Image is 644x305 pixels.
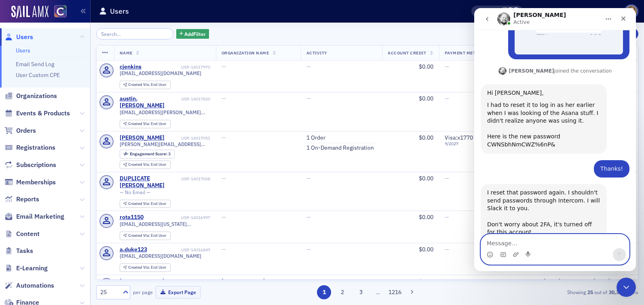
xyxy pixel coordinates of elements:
div: Created Via: End User [120,263,171,272]
span: Created Via : [128,82,151,87]
span: — [222,246,226,253]
a: Reports [4,195,39,204]
div: 25 [100,288,118,297]
span: — [306,175,311,182]
span: — [222,175,226,182]
span: Automations [16,281,54,290]
span: — [445,213,449,221]
span: Created Via : [128,201,151,206]
span: Activity [306,50,327,56]
a: Users [4,33,33,42]
a: Email Send Log [16,61,54,68]
div: austin.[PERSON_NAME] [120,95,180,109]
span: E-Learning [16,264,48,273]
span: [EMAIL_ADDRESS][DOMAIN_NAME] [120,253,201,259]
span: — [306,63,311,70]
span: — [528,278,532,285]
span: 9 / 2027 [445,141,490,146]
a: [PERSON_NAME] [120,134,165,142]
a: Users [16,47,30,54]
span: [DATE] [593,278,610,285]
img: SailAMX [54,5,67,18]
span: — [222,63,226,70]
span: Payment Methods [445,50,488,56]
div: End User [128,202,167,206]
span: Memberships [16,178,56,187]
div: End User [128,163,167,167]
div: USR-14017051 [166,136,210,141]
span: — No Email — [120,189,150,195]
a: Memberships [4,178,56,187]
span: [EMAIL_ADDRESS][DOMAIN_NAME] [120,70,201,76]
a: Tasks [4,247,33,255]
span: Account Credit [388,50,426,56]
div: Created Via: End User [120,232,171,240]
span: $0.00 [419,278,433,285]
div: USR-14015951 [166,279,210,284]
span: $0.00 [419,246,433,253]
input: Search… [96,28,173,40]
a: DUPLICATE [PERSON_NAME] [120,175,180,189]
span: $0.00 [419,63,433,70]
span: — [222,213,226,221]
a: 1 Order [306,134,325,142]
span: … [372,288,384,296]
span: Created Via : [128,233,151,238]
span: — [445,95,449,102]
button: AddFilter [176,29,209,39]
a: [PERSON_NAME] [120,278,165,285]
span: — [306,213,311,221]
button: 1 [317,285,331,299]
span: Orders [16,126,36,135]
span: $0.00 [419,175,433,182]
div: rota1150 [120,214,144,221]
span: Pamela Galey-Coleman [506,7,515,16]
span: — [445,246,449,253]
span: Users [16,33,33,42]
a: [PERSON_NAME] [PERSON_NAME] LLP - [GEOGRAPHIC_DATA] [222,278,295,292]
div: Created Via: End User [120,120,171,128]
a: Events & Products [4,109,70,118]
span: Content [16,230,40,238]
label: per page [133,288,153,296]
div: USR-14016849 [148,247,210,253]
span: Visa : x1770 [445,134,473,141]
img: SailAMX [11,6,49,19]
div: [DOMAIN_NAME] [574,8,619,15]
span: [PERSON_NAME][EMAIL_ADDRESS][PERSON_NAME][DOMAIN_NAME] [120,141,210,147]
a: cjenkins [120,63,141,71]
span: — [445,63,449,70]
span: Events & Products [16,109,70,118]
div: USR-14017830 [181,96,210,102]
span: Sheila Duggan [500,7,509,16]
a: a.duke123 [120,246,147,253]
span: Name [120,50,133,56]
span: [EMAIL_ADDRESS][US_STATE][DOMAIN_NAME] [120,221,210,227]
div: End User [128,83,167,87]
button: Export Page [156,286,201,299]
a: Email Marketing [4,212,64,221]
a: E-Learning [4,264,48,273]
a: 1 On-Demand Registration [306,144,374,152]
span: [DATE] [544,278,560,285]
span: $0.00 [419,95,433,102]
